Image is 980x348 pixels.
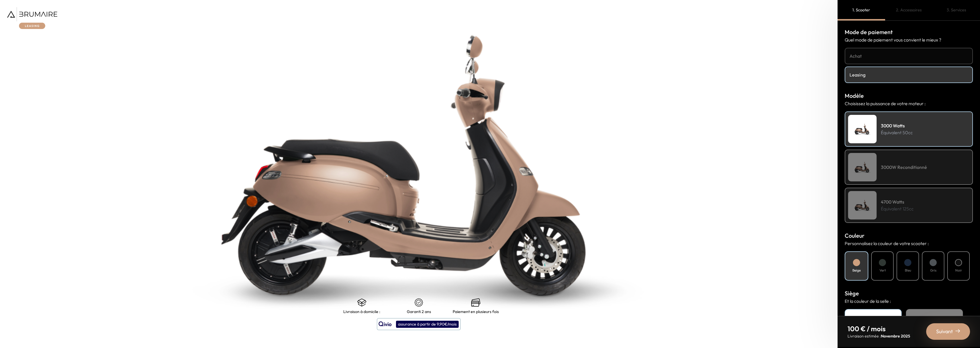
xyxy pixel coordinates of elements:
p: Équivalent 50cc [881,129,913,136]
h3: Couleur [845,231,973,240]
h4: Achat [850,53,968,59]
button: assurance à partir de 9,90€/mois [377,318,461,330]
img: Scooter Leasing [848,115,877,143]
h4: 4700 Watts [881,198,914,205]
h3: Mode de paiement [845,28,973,36]
img: logo qivio [379,321,392,328]
h4: Bleu [905,268,911,273]
p: Livraison à domicile : [343,309,380,314]
div: assurance à partir de 9,90€/mois [396,321,459,328]
p: Choisissez la puissance de votre moteur : [845,100,973,107]
h4: Leasing [850,71,968,78]
h4: Gris [930,268,936,273]
h3: Siège [845,289,973,298]
p: Personnalisez la couleur de votre scooter : [845,240,973,247]
img: certificat-de-garantie.png [414,298,423,307]
p: Quel mode de paiement vous convient le mieux ? [845,36,973,43]
h4: Noir [848,312,898,320]
p: 100 € / mois [848,324,910,333]
img: Scooter Leasing [848,191,877,219]
a: Achat [845,48,973,64]
h4: Noir [955,268,962,273]
span: Suivant [936,328,953,335]
p: Garanti 2 ans [407,309,431,314]
h4: Beige [909,312,959,320]
span: Novembre 2025 [881,333,910,339]
img: Brumaire Leasing [7,7,57,29]
img: Scooter Leasing [848,153,877,181]
p: Livraison estimée : [848,333,910,339]
img: shipping.png [357,298,366,307]
p: Et la couleur de la selle : [845,298,973,304]
p: Paiement en plusieurs fois [453,309,499,314]
h3: Modèle [845,92,973,100]
p: Équivalent 125cc [881,205,914,212]
img: right-arrow-2.png [955,329,960,333]
h4: Beige [852,268,861,273]
img: credit-cards.png [471,298,480,307]
h4: Vert [879,268,886,273]
h4: 3000W Reconditionné [881,164,927,171]
h4: 3000 Watts [881,122,913,129]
